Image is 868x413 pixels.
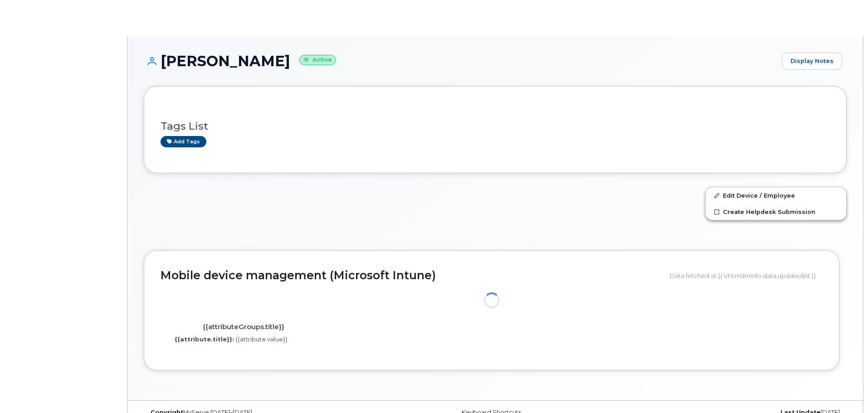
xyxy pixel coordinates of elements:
label: {{attribute.title}}: [175,335,234,344]
h1: [PERSON_NAME] [144,53,777,69]
h2: Mobile device management (Microsoft Intune) [161,269,663,282]
div: Data fetched at {{ VM.mdmInfo.data.updatedAt }} [670,267,823,284]
h4: {{attributeGroups.title}} [167,323,319,331]
span: {{attribute.value}} [235,335,288,343]
h3: Tags List [161,121,830,132]
a: Create Helpdesk Submission [706,204,846,220]
a: Display Notes [782,53,842,70]
a: Add tags [161,136,206,147]
small: Active [299,55,336,65]
a: Edit Device / Employee [706,187,846,204]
